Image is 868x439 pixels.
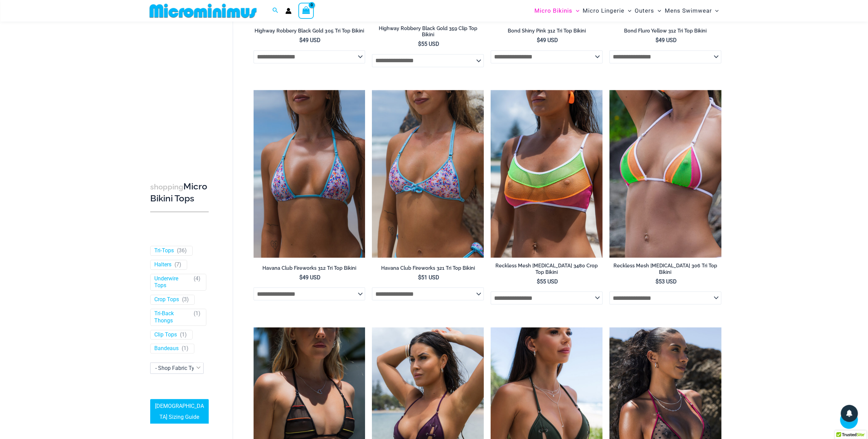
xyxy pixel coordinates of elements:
h2: Reckless Mesh [MEDICAL_DATA] 3480 Crop Top Bikini [491,262,603,275]
span: ( ) [194,310,200,324]
a: Mens SwimwearMenu ToggleMenu Toggle [663,2,720,19]
a: Reckless Mesh High Voltage 306 Tri Top 01Reckless Mesh High Voltage 306 Tri Top 466 Thong 04Reckl... [609,90,721,257]
span: $ [537,278,540,284]
a: Highway Robbery Black Gold 359 Clip Top Bikini [372,25,484,41]
a: Reckless Mesh High Voltage 3480 Crop Top 01Reckless Mesh High Voltage 3480 Crop Top 02Reckless Me... [491,90,603,257]
span: ( ) [194,275,200,290]
a: Bond Fluro Yellow 312 Tri Top Bikini [609,28,721,37]
span: 7 [176,261,179,268]
span: 1 [182,331,185,338]
span: $ [656,37,659,43]
img: Havana Club Fireworks 321 Tri Top 01 [372,90,484,257]
bdi: 49 USD [299,37,321,43]
a: Micro LingerieMenu ToggleMenu Toggle [581,2,633,19]
a: Highway Robbery Black Gold 305 Tri Top Bikini [254,28,365,37]
a: Havana Club Fireworks 312 Tri Top 01Havana Club Fireworks 312 Tri Top 478 Thong 11Havana Club Fir... [254,90,365,257]
a: Underwire Tops [154,275,191,290]
span: Mens Swimwear [664,2,712,19]
h2: Highway Robbery Black Gold 359 Clip Top Bikini [372,25,484,38]
bdi: 51 USD [418,274,439,280]
span: 4 [195,275,198,282]
a: Micro BikinisMenu ToggleMenu Toggle [533,2,581,19]
a: Havana Club Fireworks 321 Tri Top 01Havana Club Fireworks 321 Tri Top 478 Thong 05Havana Club Fir... [372,90,484,257]
a: Halters [154,261,171,268]
span: ( ) [182,296,189,303]
a: Havana Club Fireworks 312 Tri Top Bikini [254,265,365,274]
a: Account icon link [285,8,292,14]
a: Havana Club Fireworks 321 Tri Top Bikini [372,265,484,274]
span: $ [537,37,540,43]
span: - Shop Fabric Type [151,363,203,374]
bdi: 49 USD [299,274,321,280]
span: Menu Toggle [624,2,631,19]
span: Micro Bikinis [534,2,572,19]
span: Menu Toggle [654,2,661,19]
span: 3 [184,296,187,303]
span: ( ) [174,261,181,268]
a: OutersMenu ToggleMenu Toggle [633,2,663,19]
h2: Havana Club Fireworks 312 Tri Top Bikini [254,265,365,271]
span: ( ) [180,331,187,338]
span: Outers [635,2,654,19]
h3: Micro Bikini Tops [150,181,209,204]
span: - Shop Fabric Type [155,365,200,372]
a: [DEMOGRAPHIC_DATA] Sizing Guide [150,399,209,424]
bdi: 55 USD [418,41,439,47]
img: MM SHOP LOGO FLAT [147,3,259,18]
span: $ [299,274,302,280]
span: - Shop Fabric Type [150,363,204,374]
bdi: 49 USD [656,37,677,43]
span: $ [418,41,421,47]
a: Reckless Mesh [MEDICAL_DATA] 306 Tri Top Bikini [609,262,721,278]
a: Search icon link [272,6,278,15]
bdi: 49 USD [537,37,558,43]
a: Tri-Back Thongs [154,310,191,324]
iframe: TrustedSite Certified [150,23,212,160]
span: ( ) [177,247,187,254]
nav: Site Navigation [532,1,722,21]
a: Tri-Tops [154,247,174,254]
span: $ [299,37,302,43]
bdi: 53 USD [656,278,677,284]
h2: Bond Shiny Pink 312 Tri Top Bikini [491,28,603,34]
img: Reckless Mesh High Voltage 3480 Crop Top 01 [491,90,603,257]
bdi: 55 USD [537,278,558,284]
a: Crop Tops [154,296,179,303]
a: Clip Tops [154,331,177,338]
span: 1 [195,310,198,317]
img: Reckless Mesh High Voltage 306 Tri Top 01 [609,90,721,257]
a: View Shopping Cart, empty [298,3,314,18]
a: Reckless Mesh [MEDICAL_DATA] 3480 Crop Top Bikini [491,262,603,278]
span: shopping [150,183,183,191]
span: 36 [179,247,185,254]
h2: Highway Robbery Black Gold 305 Tri Top Bikini [254,28,365,34]
span: Menu Toggle [572,2,579,19]
a: Bandeaus [154,345,179,352]
span: Menu Toggle [712,2,718,19]
span: ( ) [182,345,189,352]
img: Havana Club Fireworks 312 Tri Top 01 [254,90,365,257]
h2: Reckless Mesh [MEDICAL_DATA] 306 Tri Top Bikini [609,262,721,275]
span: $ [418,274,421,280]
a: Bond Shiny Pink 312 Tri Top Bikini [491,28,603,37]
h2: Havana Club Fireworks 321 Tri Top Bikini [372,265,484,271]
span: $ [656,278,659,284]
span: 1 [183,345,186,352]
span: Micro Lingerie [583,2,624,19]
h2: Bond Fluro Yellow 312 Tri Top Bikini [609,28,721,34]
